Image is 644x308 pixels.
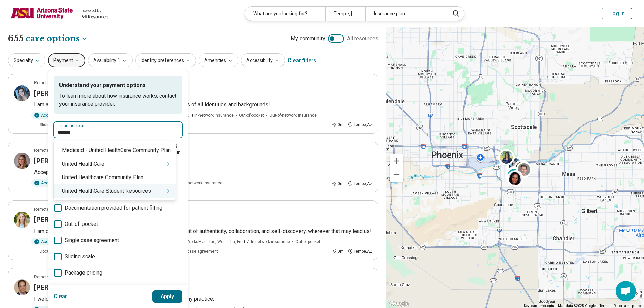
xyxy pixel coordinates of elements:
[199,53,238,67] button: Amenities
[325,7,365,21] div: Tempe, [GEOGRAPHIC_DATA]
[616,281,636,301] div: Open chat
[348,248,373,254] div: Tempe , AZ
[390,154,403,168] button: Zoom in
[40,248,116,254] span: Documentation provided for patient filling
[34,101,373,109] p: I am a solution-focused therapist and I welcome and affirm clients of all identities and backgrou...
[332,122,345,128] div: 0 mi
[601,8,633,19] button: Log In
[269,112,317,118] span: Out-of-network insurance
[54,290,67,303] button: Clear
[347,34,378,43] span: All resources
[245,7,325,21] div: What are you looking for?
[48,53,85,67] button: Payment
[88,53,133,67] button: Availability
[187,239,241,245] span: Works Mon, Tue, Wed, Thu, Fri
[34,168,373,176] p: Accepting new patients
[8,53,45,67] button: Specialty
[65,253,95,261] span: Sliding scale
[31,179,78,187] div: Accepting clients
[34,227,373,235] p: I am dedicated to cultivating a safe counseling space in the pursuit of authenticity, collaborati...
[241,53,285,67] button: Accessibility
[291,34,325,43] span: My community
[34,295,373,303] p: I welcome and affirm clients of all identities and backgrounds in my practice.
[65,204,162,212] span: Documentation provided for patient filling
[34,80,72,86] p: Remote or In-person
[26,33,88,44] button: Care options
[54,157,176,171] div: United HealthCare
[600,304,610,308] a: Terms (opens in new tab)
[58,124,178,128] label: Insurance plan
[332,248,345,254] div: 0 mi
[34,147,72,153] p: Remote or In-person
[506,167,522,184] div: 3
[11,5,73,22] img: Arizona State University
[26,33,80,44] span: care options
[31,112,78,119] div: Accepting clients
[251,239,290,245] span: In-network insurance
[59,81,177,89] p: Understand your payment options
[81,8,108,14] div: powered by
[34,206,72,212] p: Remote or In-person
[152,290,183,303] button: Apply
[34,215,87,224] h3: [PERSON_NAME]
[365,7,446,21] div: Insurance plan
[183,180,222,186] span: In-network insurance
[65,220,98,228] span: Out-of-pocket
[54,184,176,198] div: United HealthCare Student Resources
[34,283,87,292] h3: [PERSON_NAME]
[54,144,176,157] div: Medicaid - United HealthСare Community Plan
[614,304,642,308] a: Report a map error
[390,168,403,182] button: Zoom out
[332,181,345,187] div: 0 mi
[65,269,102,277] span: Package pricing
[65,236,119,244] span: Single case agreement
[174,248,218,254] span: Single case agreement
[135,53,196,67] button: Identity preferences
[34,89,87,98] h3: [PERSON_NAME]
[288,52,316,69] div: Clear filters
[54,171,176,184] div: United Healthcare Community Plan
[34,156,87,166] h3: [PERSON_NAME]
[558,304,596,308] span: Map data ©2025 Google
[348,122,373,128] div: Tempe , AZ
[54,144,176,198] div: Suggestions
[40,122,64,128] span: Sliding scale
[8,33,88,44] h1: 655
[59,92,177,108] p: To learn more about how insurance works, contact your insurance provider.
[295,239,320,245] span: Out-of-pocket
[34,274,72,280] p: Remote or In-person
[194,112,234,118] span: In-network insurance
[348,181,373,187] div: Tempe , AZ
[239,112,264,118] span: Out-of-pocket
[31,238,78,245] div: Accepting clients
[118,57,120,64] span: 1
